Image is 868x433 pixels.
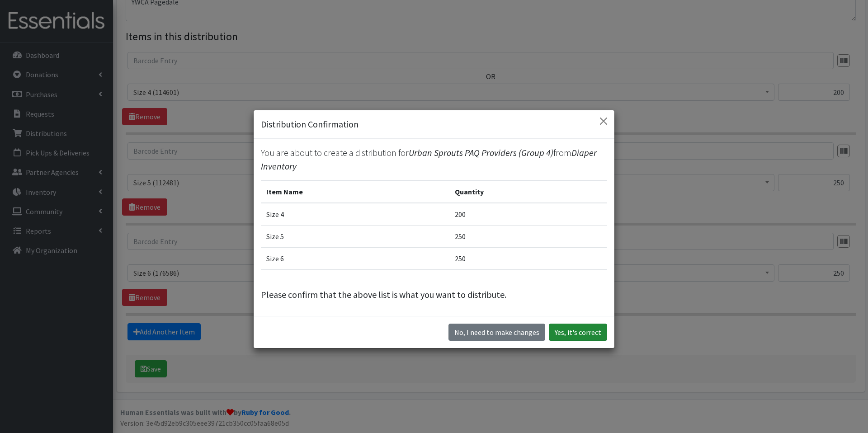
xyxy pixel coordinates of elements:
td: Size 4 [261,203,449,226]
td: 250 [449,248,607,270]
span: Urban Sprouts PAQ Providers (Group 4) [409,147,553,158]
td: 200 [449,203,607,226]
p: Please confirm that the above list is what you want to distribute. [261,288,607,301]
td: Size 5 [261,226,449,248]
td: Size 6 [261,248,449,270]
button: Yes, it's correct [549,324,607,341]
button: No I need to make changes [448,324,545,341]
p: You are about to create a distribution for from [261,146,607,173]
th: Item Name [261,181,449,203]
td: 250 [449,226,607,248]
th: Quantity [449,181,607,203]
button: Close [596,114,611,128]
h5: Distribution Confirmation [261,118,359,131]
